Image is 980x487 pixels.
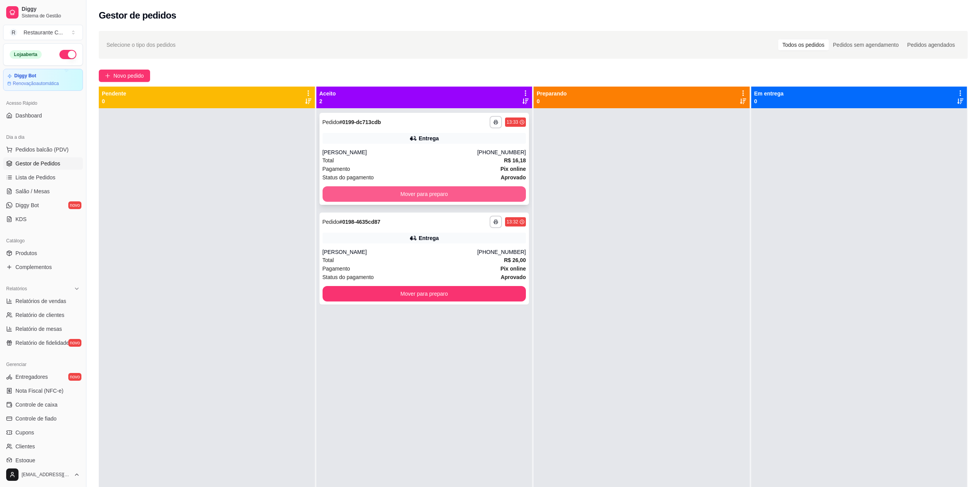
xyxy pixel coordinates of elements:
p: 2 [319,97,336,105]
span: Relatório de fidelidade [15,339,69,347]
span: Diggy Bot [15,201,39,209]
a: Clientes [3,440,83,453]
strong: Pix online [500,166,526,172]
span: KDS [15,215,27,223]
span: R [10,29,17,36]
a: Dashboard [3,109,83,122]
button: Alterar Status [59,50,76,59]
span: Estoque [15,456,35,464]
span: Pedido [323,219,340,225]
span: Sistema de Gestão [22,13,80,19]
span: Entregadores [15,373,48,381]
span: Pagamento [323,165,350,173]
div: Todos os pedidos [778,39,829,50]
div: Entrega [419,234,439,242]
span: Produtos [15,249,37,257]
a: Gestor de Pedidos [3,157,83,170]
button: Novo pedido [99,70,150,82]
a: Relatório de mesas [3,323,83,335]
span: Clientes [15,443,35,450]
p: Preparando [537,90,567,97]
div: Pedidos agendados [903,39,959,50]
a: Controle de caixa [3,398,83,411]
strong: # 0199-dc713cdb [339,119,381,125]
span: Pedidos balcão (PDV) [15,146,69,153]
a: Salão / Mesas [3,185,83,198]
a: Diggy BotRenovaçãoautomática [3,69,83,91]
span: Controle de caixa [15,401,57,409]
h2: Gestor de pedidos [99,9,176,22]
div: Catálogo [3,235,83,247]
strong: Pix online [500,266,526,272]
span: plus [105,73,110,78]
strong: R$ 16,18 [504,157,526,163]
article: Renovação automática [13,80,59,87]
span: [EMAIL_ADDRESS][DOMAIN_NAME] [22,472,71,478]
a: Relatórios de vendas [3,295,83,307]
button: Mover para preparo [323,186,526,202]
span: Diggy [22,6,80,13]
a: Produtos [3,247,83,259]
div: Gerenciar [3,358,83,371]
button: Select a team [3,25,83,40]
a: Lista de Pedidos [3,171,83,184]
div: [PERSON_NAME] [323,248,477,256]
span: Pedido [323,119,340,125]
span: Salão / Mesas [15,187,50,195]
article: Diggy Bot [14,73,36,79]
div: [PHONE_NUMBER] [477,248,526,256]
span: Complementos [15,263,52,271]
div: Restaurante C ... [24,29,63,36]
div: Dia a dia [3,131,83,143]
p: Em entrega [754,90,784,97]
p: 0 [102,97,126,105]
span: Total [323,256,334,264]
a: Relatório de fidelidadenovo [3,337,83,349]
span: Relatórios de vendas [15,297,66,305]
span: Nota Fiscal (NFC-e) [15,387,63,395]
span: Selecione o tipo dos pedidos [106,41,176,49]
button: Mover para preparo [323,286,526,301]
a: Cupons [3,426,83,439]
a: Diggy Botnovo [3,199,83,211]
div: Pedidos sem agendamento [829,39,903,50]
span: Total [323,156,334,165]
strong: # 0198-4635cd87 [339,219,380,225]
a: Nota Fiscal (NFC-e) [3,385,83,397]
span: Relatório de clientes [15,311,64,319]
span: Status do pagamento [323,273,374,281]
a: DiggySistema de Gestão [3,3,83,22]
p: Aceito [319,90,336,97]
span: Controle de fiado [15,415,57,422]
div: [PHONE_NUMBER] [477,148,526,156]
strong: aprovado [501,274,526,280]
div: Entrega [419,135,439,142]
button: [EMAIL_ADDRESS][DOMAIN_NAME] [3,465,83,484]
span: Cupons [15,429,34,436]
div: 13:33 [507,119,518,125]
strong: R$ 26,00 [504,257,526,263]
div: Acesso Rápido [3,97,83,109]
div: [PERSON_NAME] [323,148,477,156]
p: 0 [537,97,567,105]
a: Complementos [3,261,83,273]
a: KDS [3,213,83,225]
a: Entregadoresnovo [3,371,83,383]
span: Lista de Pedidos [15,174,56,181]
div: 13:32 [507,219,518,225]
div: Loja aberta [10,50,42,59]
span: Gestor de Pedidos [15,160,60,167]
span: Relatórios [6,286,27,292]
a: Estoque [3,454,83,467]
span: Relatório de mesas [15,325,62,333]
p: 0 [754,97,784,105]
a: Relatório de clientes [3,309,83,321]
p: Pendente [102,90,126,97]
span: Status do pagamento [323,173,374,182]
span: Pagamento [323,264,350,273]
span: Novo pedido [113,72,144,80]
span: Dashboard [15,112,42,119]
strong: aprovado [501,174,526,180]
a: Controle de fiado [3,412,83,425]
button: Pedidos balcão (PDV) [3,143,83,156]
